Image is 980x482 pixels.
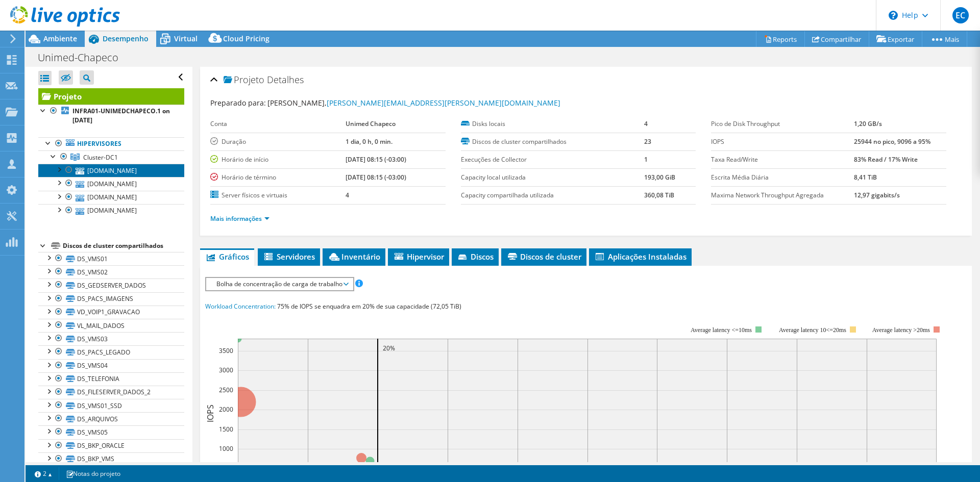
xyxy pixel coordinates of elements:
[779,326,846,334] tspan: Average latency 10<=20ms
[691,326,752,334] tspan: Average latency <=10ms
[38,425,184,439] a: DS_VMS05
[38,319,184,332] a: VL_MAIL_DADOS
[383,344,395,352] text: 20%
[219,425,233,434] text: 1500
[263,251,315,262] span: Servidores
[756,31,805,47] a: Reports
[43,34,77,43] span: Ambiente
[38,265,184,278] a: DS_VMS02
[267,73,304,86] span: Detalhes
[854,119,882,128] b: 1,20 GB/s
[38,439,184,452] a: DS_BKP_ORACLE
[461,137,644,147] label: Discos de cluster compartilhados
[461,190,644,200] label: Capacity compartilhada utilizada
[38,278,184,292] a: DS_GEDSERVER_DADOS
[872,326,930,334] text: Average latency >20ms
[277,302,461,311] span: 75% de IOPS se enquadra em 20% de sua capacidade (72,05 TiB)
[346,191,349,199] b: 4
[594,251,687,262] span: Aplicações Instaladas
[644,119,648,128] b: 4
[461,119,644,129] label: Disks locais
[211,278,348,290] span: Bolha de concentração de carga de trabalho
[711,190,853,200] label: Maxima Network Throughput Agregada
[711,119,853,129] label: Pico de Disk Throughput
[38,164,184,177] a: [DOMAIN_NAME]
[38,88,184,105] a: Projeto
[644,191,674,199] b: 360,08 TiB
[711,137,853,147] label: IOPS
[346,137,393,146] b: 1 dia, 0 h, 0 min.
[804,31,869,47] a: Compartilhar
[83,153,118,162] span: Cluster-DC1
[210,155,346,165] label: Horário de início
[210,119,346,129] label: Conta
[210,137,346,147] label: Duração
[38,359,184,372] a: DS_VMS04
[38,332,184,345] a: DS_VMS03
[889,11,898,20] svg: \n
[922,31,967,47] a: Mais
[219,405,233,414] text: 2000
[506,251,581,262] span: Discos de cluster
[28,467,59,480] a: 2
[224,75,264,85] span: Projeto
[346,119,396,128] b: Unimed Chapeco
[59,467,128,480] a: Notas do projeto
[103,34,149,43] span: Desempenho
[174,34,198,43] span: Virtual
[457,251,494,262] span: Discos
[644,173,675,182] b: 193,00 GiB
[38,399,184,412] a: DS_VMS01_SSD
[711,155,853,165] label: Taxa Read/Write
[327,98,560,108] a: [PERSON_NAME][EMAIL_ADDRESS][PERSON_NAME][DOMAIN_NAME]
[72,107,170,124] b: INFRA01-UNIMEDCHAPECO.1 on [DATE]
[38,204,184,217] a: [DOMAIN_NAME]
[346,173,406,182] b: [DATE] 08:15 (-03:00)
[205,404,216,422] text: IOPS
[644,137,651,146] b: 23
[205,251,249,262] span: Gráficos
[210,172,346,183] label: Horário de término
[63,240,184,252] div: Discos de cluster compartilhados
[461,155,644,165] label: Execuções de Collector
[393,251,444,262] span: Hipervisor
[38,372,184,386] a: DS_TELEFONIA
[854,173,877,182] b: 8,41 TiB
[328,251,380,262] span: Inventário
[219,444,233,453] text: 1000
[869,31,922,47] a: Exportar
[38,252,184,265] a: DS_VMS01
[854,137,930,146] b: 25944 no pico, 9096 a 95%
[38,177,184,190] a: [DOMAIN_NAME]
[38,137,184,150] a: Hipervisores
[205,302,276,311] span: Workload Concentration:
[854,155,918,164] b: 83% Read / 17% Write
[219,386,233,394] text: 2500
[644,155,648,164] b: 1
[346,155,406,164] b: [DATE] 08:15 (-03:00)
[33,52,134,63] h1: Unimed-Chapeco
[952,7,969,23] span: EC
[38,452,184,466] a: DS_BKP_VMS
[711,172,853,183] label: Escrita Média Diária
[210,190,346,200] label: Server físicos e virtuais
[210,214,269,223] a: Mais informações
[38,306,184,319] a: VD_VOIP1_GRAVACAO
[854,191,900,199] b: 12,97 gigabits/s
[210,98,266,108] label: Preparado para:
[223,34,269,43] span: Cloud Pricing
[38,412,184,425] a: DS_ARQUIVOS
[38,292,184,306] a: DS_PACS_IMAGENS
[38,191,184,204] a: [DOMAIN_NAME]
[38,105,184,127] a: INFRA01-UNIMEDCHAPECO.1 on [DATE]
[219,346,233,355] text: 3500
[219,366,233,374] text: 3000
[38,386,184,399] a: DS_FILESERVER_DADOS_2
[38,345,184,359] a: DS_PACS_LEGADO
[461,172,644,183] label: Capacity local utilizada
[38,150,184,164] a: Cluster-DC1
[267,98,560,108] span: [PERSON_NAME],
